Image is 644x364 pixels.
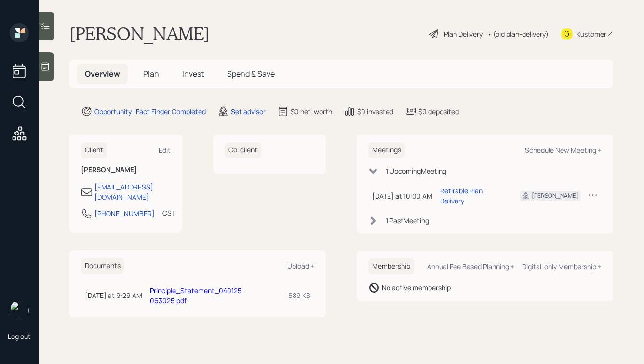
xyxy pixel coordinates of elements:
div: 689 KB [288,290,310,300]
div: Plan Delivery [444,29,483,39]
div: Schedule New Meeting + [525,146,602,155]
div: • (old plan-delivery) [487,29,549,39]
h6: Co-client [225,142,261,158]
div: [DATE] at 9:29 AM [85,290,142,300]
h6: Membership [368,258,414,274]
div: Digital-only Membership + [522,262,602,271]
div: 1 Past Meeting [386,216,429,226]
div: Edit [159,146,171,155]
div: Kustomer [577,29,606,39]
div: Opportunity · Fact Finder Completed [94,107,206,117]
h6: Client [81,142,107,158]
div: CST [162,208,175,218]
div: $0 invested [357,107,393,117]
div: [PERSON_NAME] [532,191,578,200]
div: Retirable Plan Delivery [440,186,505,206]
span: Invest [182,68,204,79]
span: Plan [143,68,159,79]
div: [DATE] at 10:00 AM [372,191,432,201]
span: Spend & Save [227,68,275,79]
div: $0 deposited [418,107,459,117]
h6: Documents [81,258,124,274]
h6: [PERSON_NAME] [81,166,171,174]
div: 1 Upcoming Meeting [386,166,446,176]
a: Principle_Statement_040125-063025.pdf [150,286,244,305]
h1: [PERSON_NAME] [69,23,210,44]
img: hunter_neumayer.jpg [10,301,29,320]
span: Overview [85,68,120,79]
div: $0 net-worth [291,107,332,117]
div: [EMAIL_ADDRESS][DOMAIN_NAME] [94,182,171,202]
h6: Meetings [368,142,405,158]
div: [PHONE_NUMBER] [94,208,155,218]
div: Annual Fee Based Planning + [427,262,514,271]
div: Upload + [287,261,314,270]
div: Set advisor [231,107,266,117]
div: Log out [8,332,31,341]
div: No active membership [382,283,451,293]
